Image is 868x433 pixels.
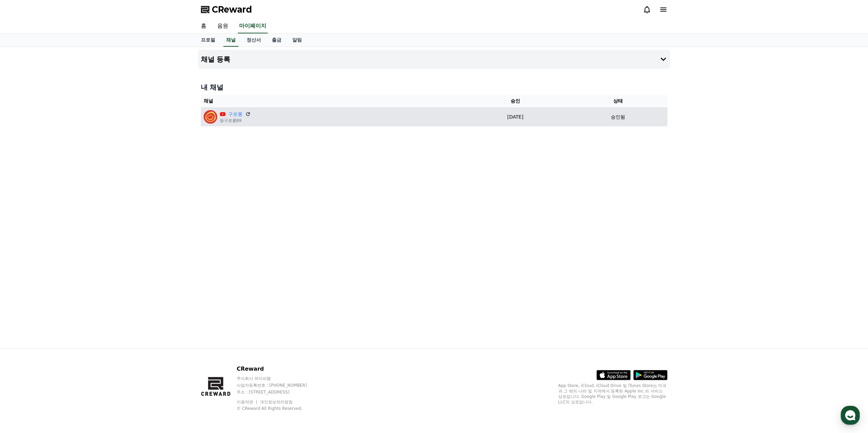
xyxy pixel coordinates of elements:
[45,216,88,233] a: 대화
[201,56,231,63] h4: 채널 등록
[201,4,252,15] a: CReward
[21,226,26,232] span: 홈
[237,376,320,381] p: 주식회사 와이피랩
[223,34,238,47] a: 채널
[220,118,251,123] p: @구로롱89
[195,19,212,33] a: 홈
[198,50,670,69] button: 채널 등록
[105,226,114,232] span: 설정
[237,383,320,388] p: 사업자등록번호 : [PHONE_NUMBER]
[201,82,667,92] h4: 내 채널
[212,4,252,15] span: CReward
[88,216,131,233] a: 설정
[465,113,567,121] p: [DATE]
[462,95,569,107] th: 승인
[238,19,268,33] a: 마이페이지
[237,400,258,404] a: 이용약관
[558,383,667,405] p: App Store, iCloud, iCloud Drive 및 iTunes Store는 미국과 그 밖의 나라 및 지역에서 등록된 Apple Inc.의 서비스 상표입니다. Goo...
[237,406,320,411] p: © CReward All Rights Reserved.
[2,216,45,233] a: 홈
[228,111,242,118] a: 구로롱
[201,95,462,107] th: 채널
[204,110,217,124] img: 구로롱
[569,95,667,107] th: 상태
[237,365,320,373] p: CReward
[195,34,221,47] a: 프로필
[611,113,625,121] p: 승인됨
[260,400,293,404] a: 개인정보처리방침
[266,34,287,47] a: 출금
[62,227,71,232] span: 대화
[237,389,320,395] p: 주소 : [STREET_ADDRESS]
[241,34,266,47] a: 정산서
[287,34,307,47] a: 알림
[212,19,234,33] a: 음원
